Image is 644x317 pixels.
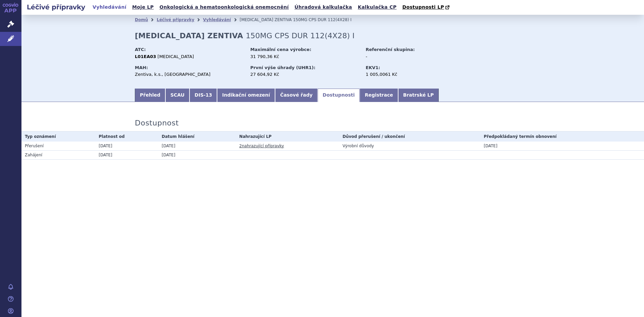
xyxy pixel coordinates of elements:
strong: [MEDICAL_DATA] ZENTIVA [135,32,243,40]
th: Datum hlášení [158,131,236,142]
a: Časové řady [275,89,318,102]
a: 2nahrazující přípravky [239,144,284,148]
a: Vyhledávání [91,3,128,12]
div: 27 604,92 Kč [250,71,359,77]
td: [DATE] [158,142,236,151]
div: Zentiva, k.s., [GEOGRAPHIC_DATA] [135,71,244,77]
a: Přehled [135,89,165,102]
a: Dostupnosti LP [400,3,453,12]
td: Zahájení [21,150,95,159]
th: Platnost od [95,131,158,142]
td: [DATE] [480,142,644,151]
th: Předpokládaný termín obnovení [480,131,644,142]
strong: První výše úhrady (UHR1): [250,65,315,70]
a: Domů [135,17,148,22]
a: Úhradová kalkulačka [292,3,354,12]
a: Moje LP [130,3,156,12]
td: Výrobní důvody [339,142,480,151]
h3: Dostupnost [135,119,179,127]
a: Onkologická a hematoonkologická onemocnění [157,3,291,12]
span: Dostupnosti LP [402,4,444,10]
a: Vyhledávání [203,17,231,22]
td: [DATE] [158,150,236,159]
a: DIS-13 [190,89,217,102]
th: Nahrazující LP [236,131,339,142]
div: 1 005,0061 Kč [366,71,441,77]
span: 150MG CPS DUR 112(4X28) I [293,17,352,22]
strong: ATC: [135,47,146,52]
a: Bratrské LP [398,89,439,102]
h2: Léčivé přípravky [21,2,91,12]
a: SCAU [165,89,190,102]
th: Důvod přerušení / ukončení [339,131,480,142]
td: [DATE] [95,142,158,151]
strong: Referenční skupina: [366,47,415,52]
span: [MEDICAL_DATA] [158,54,194,59]
strong: L01EA03 [135,54,156,59]
a: Indikační omezení [217,89,275,102]
div: - [366,54,441,60]
td: [DATE] [95,150,158,159]
a: Léčivé přípravky [157,17,194,22]
div: 31 790,36 Kč [250,54,359,60]
strong: MAH: [135,65,148,70]
strong: Maximální cena výrobce: [250,47,311,52]
span: 150MG CPS DUR 112(4X28) I [246,32,355,40]
strong: EKV1: [366,65,380,70]
th: Typ oznámení [21,131,95,142]
span: 2 [239,144,242,148]
a: Registrace [360,89,398,102]
a: Dostupnosti [318,89,360,102]
span: [MEDICAL_DATA] ZENTIVA [239,17,291,22]
a: Kalkulačka CP [356,3,399,12]
td: Přerušení [21,142,95,151]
